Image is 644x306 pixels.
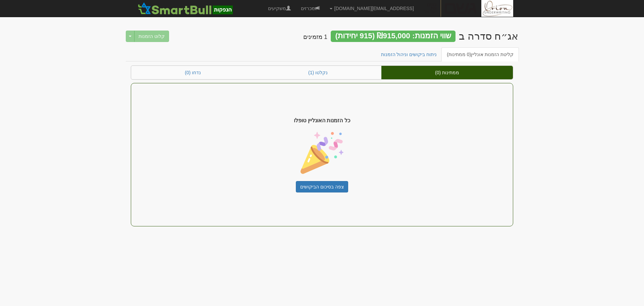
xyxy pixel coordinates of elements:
span: כל הזמנות האונליין טופלו [294,117,350,125]
h4: 1 מזמינים [303,34,327,41]
a: ממתינות (0) [381,66,513,79]
span: (0 ממתינות) [447,52,471,57]
a: קליטת הזמנות אונליין(0 ממתינות) [441,47,519,61]
a: נקלטו (1) [255,66,381,79]
a: ניתוח ביקושים וניהול הזמנות [376,47,442,61]
a: צפה בסיכום הביקושים [296,181,348,192]
div: גשם למשתכן בע"מ - אג״ח (סדרה ב) - הנפקה לציבור [459,31,518,42]
div: שווי הזמנות: ₪915,000 (915 יחידות) [331,31,455,42]
a: נדחו (0) [131,66,255,79]
img: confetti [301,131,343,174]
img: SmartBull Logo [136,2,234,15]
